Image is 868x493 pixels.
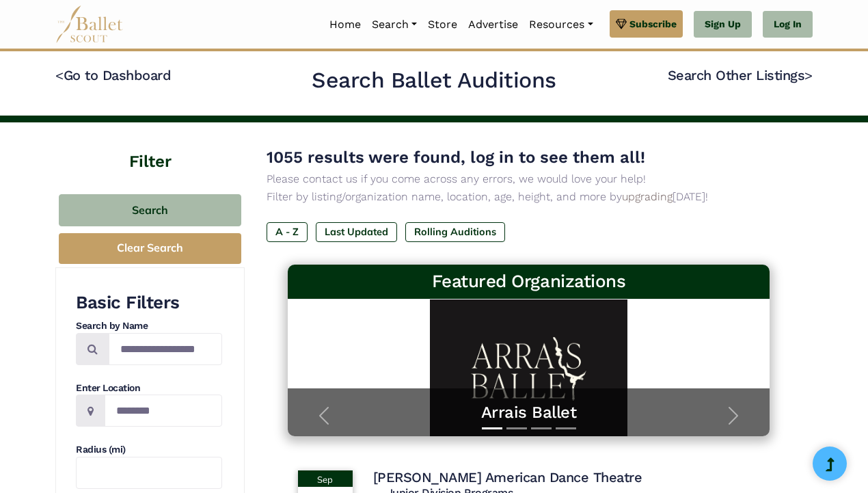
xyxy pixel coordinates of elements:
[316,222,397,241] label: Last Updated
[763,11,813,38] a: Log In
[373,468,642,486] h4: [PERSON_NAME] American Dance Theatre
[610,10,683,38] a: Subscribe
[59,194,241,226] button: Search
[267,170,791,188] p: Please contact us if you come across any errors, we would love your help!
[312,66,556,95] h2: Search Ballet Auditions
[324,10,366,39] a: Home
[405,222,505,241] label: Rolling Auditions
[76,319,222,333] h4: Search by Name
[55,66,64,83] code: <
[76,443,222,457] h4: Radius (mi)
[524,10,598,39] a: Resources
[366,10,422,39] a: Search
[616,16,627,31] img: gem.svg
[668,67,813,83] a: Search Other Listings>
[506,421,527,436] button: Slide 2
[556,421,576,436] button: Slide 4
[298,470,353,487] div: Sep
[59,233,241,264] button: Clear Search
[422,10,463,39] a: Store
[463,10,524,39] a: Advertise
[301,402,757,423] a: Arrais Ballet
[105,395,222,427] input: Location
[109,333,222,365] input: Search by names...
[622,190,673,203] a: upgrading
[267,222,308,241] label: A - Z
[299,270,759,293] h3: Featured Organizations
[531,421,552,436] button: Slide 3
[267,188,791,206] p: Filter by listing/organization name, location, age, height, and more by [DATE]!
[55,122,245,174] h4: Filter
[694,11,752,38] a: Sign Up
[804,66,813,83] code: >
[76,291,222,315] h3: Basic Filters
[482,421,502,436] button: Slide 1
[76,382,222,395] h4: Enter Location
[55,67,171,83] a: <Go to Dashboard
[629,16,677,31] span: Subscribe
[267,148,645,167] span: 1055 results were found, log in to see them all!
